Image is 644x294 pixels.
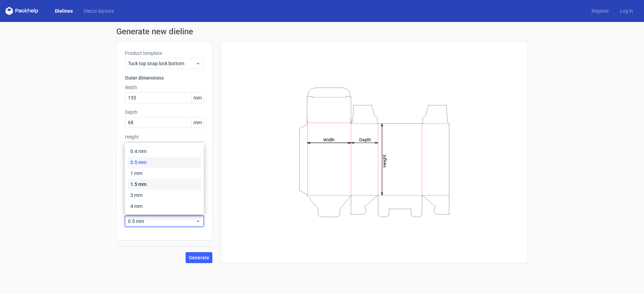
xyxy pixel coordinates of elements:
[128,157,201,168] div: 0.5 mm
[128,179,201,190] div: 1.5 mm
[128,146,201,157] div: 0.4 mm
[382,154,387,167] tspan: Height
[128,190,201,201] div: 3 mm
[78,8,119,14] a: Diecut layouts
[125,109,204,116] label: Depth
[125,50,204,57] label: Product template
[614,8,639,14] a: Log in
[128,168,201,179] div: 1 mm
[191,142,203,152] span: mm
[189,255,209,260] span: Generate
[191,93,203,103] span: mm
[586,8,614,14] a: Register
[128,218,196,225] span: 0.5 mm
[128,60,196,67] span: Tuck top snap lock bottom
[186,252,212,263] button: Generate
[125,74,204,81] h3: Outer dimensions
[49,8,78,14] a: Dielines
[125,133,204,140] label: Height
[323,137,334,142] tspan: Width
[116,27,528,36] h1: Generate new dieline
[191,117,203,128] span: mm
[359,137,371,142] tspan: Depth
[125,84,204,91] label: Width
[128,201,201,212] div: 4 mm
